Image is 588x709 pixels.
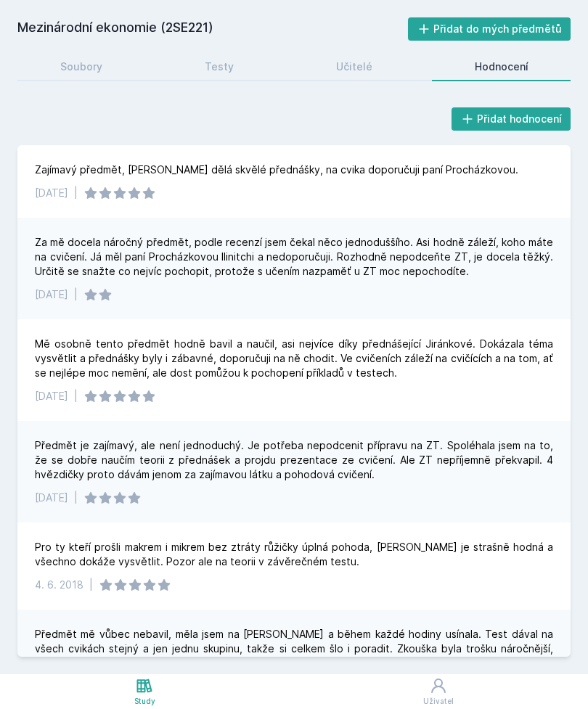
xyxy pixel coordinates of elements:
[89,578,93,592] div: |
[35,163,518,177] div: Zajímavý předmět, [PERSON_NAME] dělá skvělé přednášky, na cvika doporučuji paní Procházkovou.
[35,491,68,505] div: [DATE]
[35,287,68,302] div: [DATE]
[408,17,571,41] button: Přidat do mých předmětů
[205,60,234,74] div: Testy
[17,52,144,81] a: Soubory
[423,696,454,707] div: Uživatel
[74,186,78,200] div: |
[35,438,553,482] div: Předmět je zajímavý, ale není jednoduchý. Je potřeba nepodcenit přípravu na ZT. Spoléhala jsem na...
[35,540,553,569] div: Pro ty kteří prošli makrem i mikrem bez ztráty růžičky úplná pohoda, [PERSON_NAME] je strašně hod...
[293,52,415,81] a: Učitelé
[475,60,528,74] div: Hodnocení
[162,52,276,81] a: Testy
[35,578,83,592] div: 4. 6. 2018
[74,491,78,505] div: |
[452,107,571,131] button: Přidat hodnocení
[35,186,68,200] div: [DATE]
[60,60,102,74] div: Soubory
[35,337,553,380] div: Mě osobně tento předmět hodně bavil a naučil, asi nejvíce díky přednášející Jiránkové. Dokázala t...
[432,52,571,81] a: Hodnocení
[134,696,155,707] div: Study
[35,627,553,685] div: Předmět mě vůbec nebavil, měla jsem na [PERSON_NAME] a během každé hodiny usínala. Test dával na ...
[17,17,408,41] h2: Mezinárodní ekonomie (2SE221)
[74,389,78,403] div: |
[35,235,553,279] div: Za mě docela náročný předmět, podle recenzí jsem čekal něco jednoduššího. Asi hodně záleží, koho ...
[35,389,68,403] div: [DATE]
[74,287,78,302] div: |
[336,60,372,74] div: Učitelé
